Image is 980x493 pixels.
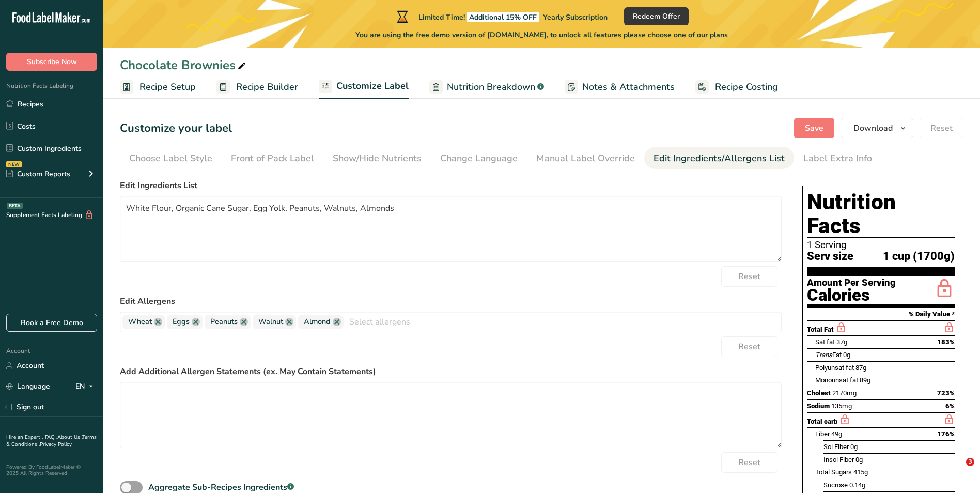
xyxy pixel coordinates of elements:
span: Wheat [128,316,152,328]
span: You are using the free demo version of [DOMAIN_NAME], to unlock all features please choose one of... [355,29,728,40]
label: Edit Allergens [120,295,782,307]
button: Reset [721,336,777,357]
div: Powered By FoodLabelMaker © 2025 All Rights Reserved [6,464,97,476]
div: Label Extra Info [803,151,872,165]
span: Reset [930,122,953,134]
span: Sodium [807,402,830,410]
i: Trans [815,351,832,359]
div: EN [75,380,97,393]
span: Total Fat [807,326,834,333]
a: Language [6,377,50,395]
span: Redeem Offer [633,11,680,22]
span: Save [805,122,823,134]
a: Terms & Conditions . [6,434,97,448]
span: 0g [855,456,863,464]
div: Amount Per Serving [807,278,896,288]
div: Custom Reports [6,168,70,179]
span: 6% [945,402,955,410]
span: Fiber [815,430,830,438]
div: Chocolate Brownies [120,56,248,74]
div: Show/Hide Nutrients [333,151,422,165]
a: FAQ . [45,434,57,441]
div: BETA [7,203,23,209]
span: 37g [836,338,847,346]
span: Nutrition Breakdown [447,80,535,94]
span: 0g [850,443,858,451]
label: Edit Ingredients List [120,179,782,192]
span: Monounsat fat [815,376,858,384]
span: Reset [738,341,760,353]
a: Customize Label [319,74,409,99]
span: Serv size [807,250,853,263]
span: Polyunsat fat [815,364,854,372]
span: Customize Label [336,79,409,93]
button: Reset [721,266,777,287]
input: Select allergens [344,314,781,330]
label: Add Additional Allergen Statements (ex. May Contain Statements) [120,365,782,378]
div: Change Language [440,151,518,165]
span: 723% [937,389,955,397]
a: Book a Free Demo [6,314,97,332]
span: 0.14g [849,481,865,489]
span: Recipe Setup [139,80,196,94]
span: Total Sugars [815,468,852,476]
span: Eggs [173,316,190,328]
span: Subscribe Now [27,56,77,67]
button: Download [841,118,913,138]
div: Calories [807,288,896,303]
span: Yearly Subscription [543,12,608,22]
span: Fat [815,351,842,359]
button: Save [794,118,834,138]
a: Notes & Attachments [565,75,675,99]
span: 89g [860,376,870,384]
span: Sucrose [823,481,848,489]
h1: Nutrition Facts [807,190,955,238]
span: 415g [853,468,868,476]
span: 183% [937,338,955,346]
span: Almond [304,316,331,328]
div: 1 Serving [807,240,955,250]
span: Cholest [807,389,831,397]
span: Download [853,122,893,134]
span: Peanuts [210,316,238,328]
span: 135mg [831,402,852,410]
span: Additional 15% OFF [467,12,539,22]
div: NEW [6,161,22,167]
a: Recipe Builder [216,75,298,99]
span: 0g [843,351,850,359]
span: 87g [855,364,866,372]
a: Hire an Expert . [6,434,43,441]
span: 3 [966,458,974,466]
button: Reset [920,118,963,138]
a: Recipe Costing [695,75,778,99]
a: Nutrition Breakdown [429,75,544,99]
span: plans [710,30,728,40]
button: Redeem Offer [624,7,689,25]
span: Reset [738,270,760,283]
button: Subscribe Now [6,53,97,71]
span: Recipe Costing [715,80,778,94]
span: 2170mg [832,389,857,397]
div: Choose Label Style [129,151,212,165]
div: Manual Label Override [536,151,635,165]
span: Notes & Attachments [582,80,675,94]
span: Reset [738,456,760,469]
span: Recipe Builder [236,80,298,94]
span: 176% [937,430,955,438]
span: Insol Fiber [823,456,854,464]
span: Walnut [258,316,283,328]
button: Reset [721,452,777,473]
iframe: Intercom live chat [945,458,970,483]
div: Limited Time! [395,10,608,23]
span: Sol Fiber [823,443,849,451]
span: Total carb [807,418,837,425]
span: 1 cup (1700g) [883,250,955,263]
span: Sat fat [815,338,835,346]
div: Edit Ingredients/Allergens List [654,151,785,165]
section: % Daily Value * [807,308,955,320]
a: Privacy Policy [40,441,72,448]
a: Recipe Setup [120,75,196,99]
h1: Customize your label [120,120,232,137]
span: 49g [831,430,842,438]
a: About Us . [57,434,82,441]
